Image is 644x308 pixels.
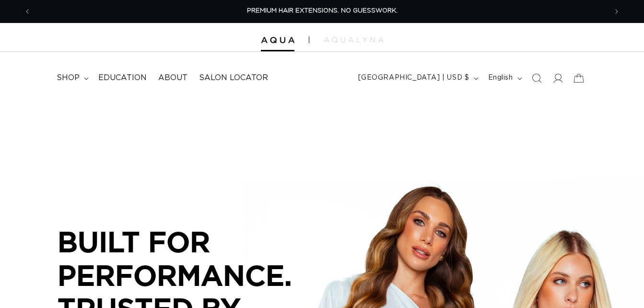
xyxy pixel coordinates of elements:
button: English [482,69,526,87]
button: [GEOGRAPHIC_DATA] | USD $ [352,69,482,87]
summary: shop [51,67,93,89]
img: aqualyna.com [324,37,384,43]
span: Salon Locator [199,73,268,83]
summary: Search [526,68,547,89]
span: Education [98,73,147,83]
a: Education [93,67,152,89]
a: Salon Locator [193,67,274,89]
img: Aqua Hair Extensions [261,37,294,44]
span: English [488,73,513,83]
span: shop [57,73,80,83]
span: [GEOGRAPHIC_DATA] | USD $ [358,73,469,83]
span: About [158,73,187,83]
span: PREMIUM HAIR EXTENSIONS. NO GUESSWORK. [247,8,398,14]
a: About [152,67,193,89]
button: Previous announcement [17,2,38,21]
button: Next announcement [606,2,627,21]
